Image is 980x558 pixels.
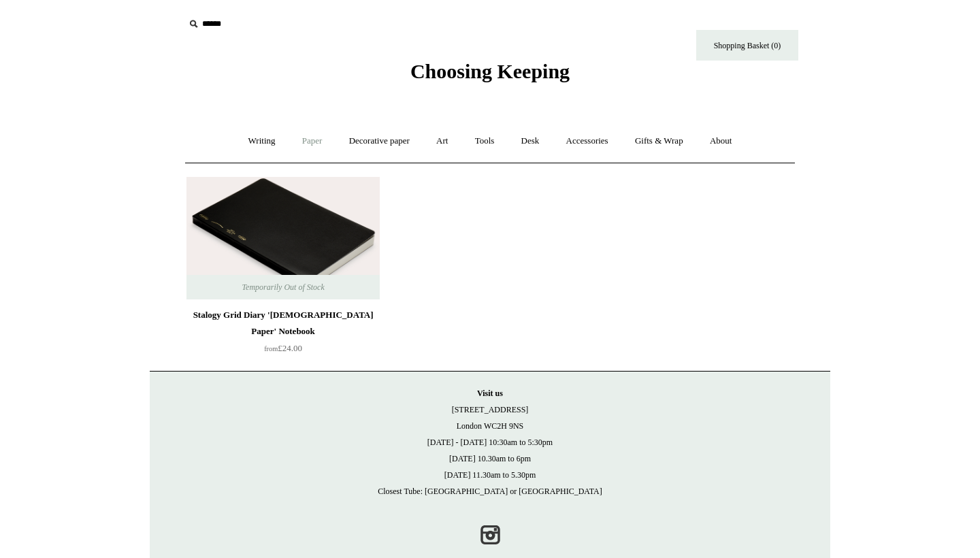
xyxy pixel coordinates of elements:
[623,123,696,159] a: Gifts & Wrap
[264,345,278,352] span: from
[190,307,376,340] div: Stalogy Grid Diary '[DEMOGRAPHIC_DATA] Paper' Notebook
[163,385,817,499] p: [STREET_ADDRESS] London WC2H 9NS [DATE] - [DATE] 10:30am to 5:30pm [DATE] 10.30am to 6pm [DATE] 1...
[410,71,570,80] a: Choosing Keeping
[509,123,552,159] a: Desk
[290,123,335,159] a: Paper
[477,389,503,398] strong: Visit us
[698,123,745,159] a: About
[475,520,505,550] a: Instagram
[463,123,507,159] a: Tools
[236,123,288,159] a: Writing
[410,60,570,82] span: Choosing Keeping
[186,307,380,363] a: Stalogy Grid Diary '[DEMOGRAPHIC_DATA] Paper' Notebook from£24.00
[554,123,621,159] a: Accessories
[228,275,338,299] span: Temporarily Out of Stock
[424,123,460,159] a: Art
[337,123,422,159] a: Decorative paper
[696,30,798,61] a: Shopping Basket (0)
[186,177,380,299] img: Stalogy Grid Diary 'Bible Paper' Notebook
[186,177,380,299] a: Stalogy Grid Diary 'Bible Paper' Notebook Stalogy Grid Diary 'Bible Paper' Notebook Temporarily O...
[264,343,302,353] span: £24.00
